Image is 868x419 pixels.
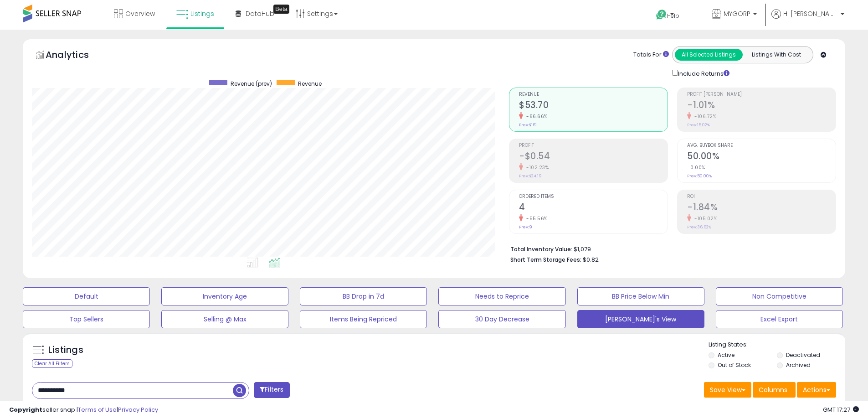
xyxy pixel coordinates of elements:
[118,405,158,414] a: Privacy Policy
[190,9,214,18] span: Listings
[687,151,836,163] h2: 50.00%
[510,256,581,264] b: Short Term Storage Fees:
[577,287,704,305] button: BB Price Below Min
[577,310,704,328] button: [PERSON_NAME]'s View
[519,92,668,97] span: Revenue
[759,385,787,394] span: Columns
[438,310,565,328] button: 30 Day Decrease
[273,5,289,14] div: Tooltip anchor
[675,49,743,61] button: All Selected Listings
[687,202,836,214] h2: -1.84%
[125,9,155,18] span: Overview
[519,143,668,148] span: Profit
[716,287,843,305] button: Non Competitive
[523,113,548,120] small: -66.66%
[797,382,836,398] button: Actions
[78,405,117,414] a: Terms of Use
[691,113,716,120] small: -106.72%
[687,194,836,199] span: ROI
[9,406,158,414] div: seller snap | |
[23,310,150,328] button: Top Sellers
[718,351,734,359] label: Active
[519,202,668,214] h2: 4
[519,122,537,128] small: Prev: $161
[687,92,836,97] span: Profit [PERSON_NAME]
[633,51,669,59] div: Totals For
[23,287,150,305] button: Default
[704,382,751,398] button: Save View
[687,164,705,171] small: 0.00%
[687,100,836,112] h2: -1.01%
[649,2,697,30] a: Help
[9,405,42,414] strong: Copyright
[718,361,751,369] label: Out of Stock
[786,351,820,359] label: Deactivated
[583,255,599,264] span: $0.82
[783,9,838,18] span: Hi [PERSON_NAME]
[300,310,427,328] button: Items Being Repriced
[709,341,845,349] p: Listing States:
[523,215,548,222] small: -55.56%
[510,245,572,253] b: Total Inventory Value:
[298,80,322,88] span: Revenue
[46,48,107,63] h5: Analytics
[161,310,288,328] button: Selling @ Max
[716,310,843,328] button: Excel Export
[48,344,83,357] h5: Listings
[687,143,836,148] span: Avg. Buybox Share
[519,100,668,112] h2: $53.70
[691,215,717,222] small: -105.02%
[300,287,427,305] button: BB Drop in 7d
[724,9,750,18] span: MYGORP
[823,405,859,414] span: 2025-09-16 17:27 GMT
[161,287,288,305] button: Inventory Age
[519,194,668,199] span: Ordered Items
[519,173,542,179] small: Prev: $24.19
[687,173,712,179] small: Prev: 50.00%
[510,243,829,254] li: $1,079
[687,224,711,230] small: Prev: 36.62%
[519,151,668,163] h2: -$0.54
[656,9,667,21] i: Get Help
[438,287,565,305] button: Needs to Reprice
[771,9,844,30] a: Hi [PERSON_NAME]
[32,359,72,368] div: Clear All Filters
[246,9,274,18] span: DataHub
[753,382,796,398] button: Columns
[231,80,272,88] span: Revenue (prev)
[665,68,740,78] div: Include Returns
[519,224,532,230] small: Prev: 9
[667,12,679,20] span: Help
[742,49,810,61] button: Listings With Cost
[254,382,289,398] button: Filters
[523,164,549,171] small: -102.23%
[687,122,710,128] small: Prev: 15.02%
[786,361,811,369] label: Archived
